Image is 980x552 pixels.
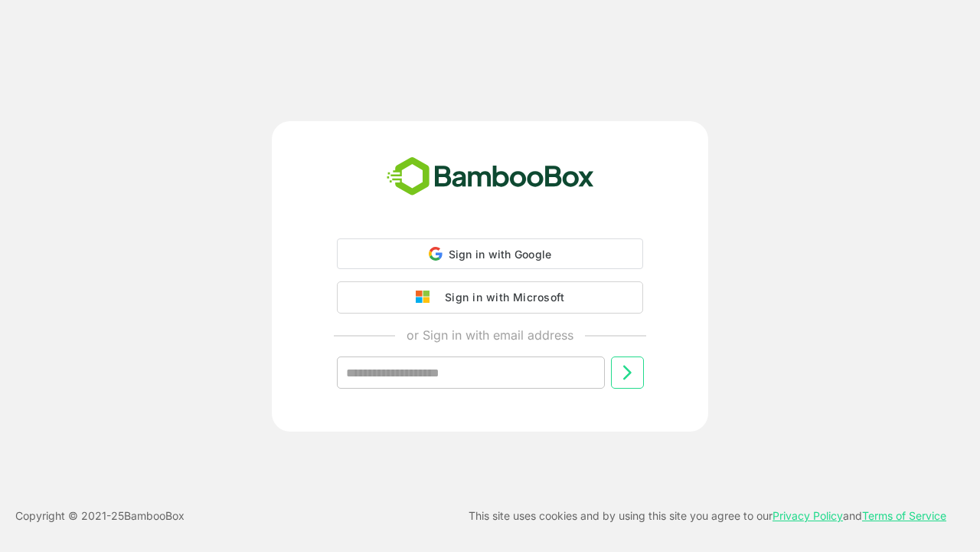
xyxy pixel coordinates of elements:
p: Copyright © 2021- 25 BambooBox [15,507,185,525]
button: Sign in with Microsoft [337,281,643,314]
p: This site uses cookies and by using this site you agree to our and [469,507,946,525]
a: Privacy Policy [773,509,843,522]
img: bamboobox [378,152,603,202]
span: Sign in with Google [449,248,552,261]
div: Sign in with Google [337,238,643,269]
a: Terms of Service [862,509,946,522]
img: google [416,291,437,304]
p: or Sign in with email address [407,326,573,344]
div: Sign in with Microsoft [437,287,564,307]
